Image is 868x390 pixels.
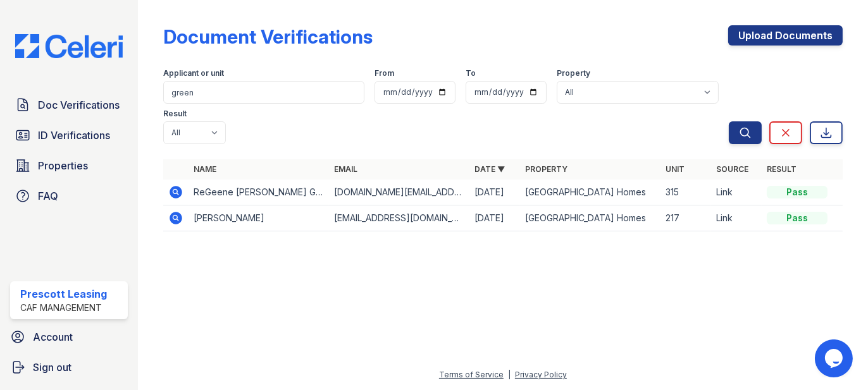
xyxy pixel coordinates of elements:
label: From [375,68,394,78]
td: 315 [660,180,711,205]
a: Terms of Service [439,370,504,379]
a: Privacy Policy [515,370,567,379]
label: To [466,68,476,78]
a: Doc Verifications [10,92,128,118]
label: Applicant or unit [163,68,224,78]
span: Properties [38,158,88,173]
div: Pass [767,186,828,198]
a: Date ▼ [474,164,505,174]
a: Unit [666,164,685,174]
td: [DOMAIN_NAME][EMAIL_ADDRESS][DOMAIN_NAME] [329,180,469,205]
a: Name [194,164,216,174]
span: ID Verifications [38,128,110,143]
td: [GEOGRAPHIC_DATA] Homes [520,180,660,205]
label: Property [557,68,590,78]
div: Pass [767,212,828,224]
a: Upload Documents [728,25,843,46]
span: Doc Verifications [38,97,120,113]
td: 217 [660,205,711,231]
a: Result [767,164,797,174]
a: Property [525,164,567,174]
a: Account [5,324,133,350]
a: FAQ [10,183,128,209]
div: Document Verifications [163,25,373,48]
td: [GEOGRAPHIC_DATA] Homes [520,205,660,231]
a: Sign out [5,355,133,380]
span: Sign out [33,360,71,375]
td: Link [711,180,762,205]
td: [DATE] [469,205,520,231]
a: ID Verifications [10,123,128,148]
label: Result [163,109,187,119]
div: CAF Management [20,302,107,314]
span: Account [33,329,73,344]
a: Properties [10,153,128,178]
span: FAQ [38,188,58,204]
td: [EMAIL_ADDRESS][DOMAIN_NAME] [329,205,469,231]
td: ReGeene [PERSON_NAME] Green [189,180,329,205]
input: Search by name, email, or unit number [163,81,364,104]
a: Source [716,164,748,174]
div: | [508,370,511,379]
td: [PERSON_NAME] [189,205,329,231]
iframe: chat widget [815,339,855,377]
a: Email [334,164,357,174]
td: Link [711,205,762,231]
td: [DATE] [469,180,520,205]
img: CE_Logo_Blue-a8612792a0a2168367f1c8372b55b34899dd931a85d93a1a3d3e32e68fde9ad4.png [5,34,133,58]
div: Prescott Leasing [20,286,107,302]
